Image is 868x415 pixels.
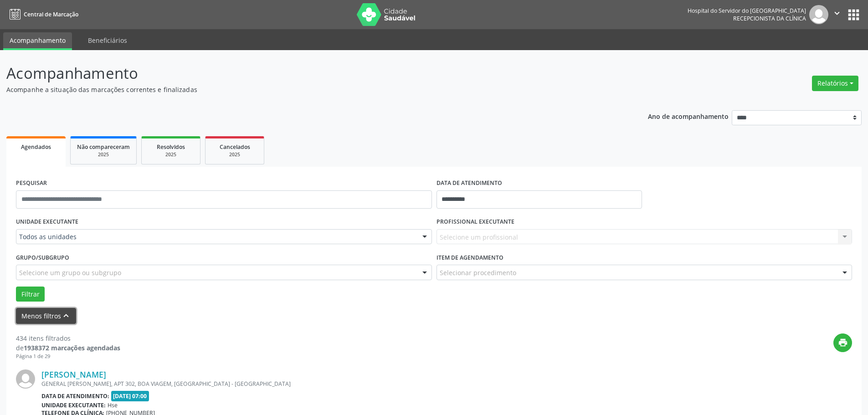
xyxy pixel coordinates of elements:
[16,308,76,324] button: Menos filtroskeyboard_arrow_up
[16,333,120,343] div: 434 itens filtrados
[19,268,121,277] span: Selecione um grupo ou subgrupo
[157,143,185,151] span: Resolvidos
[832,8,842,18] i: 
[437,251,503,265] label: Item de agendamento
[16,176,47,190] label: PESQUISAR
[108,401,118,409] span: Hse
[16,287,45,302] button: Filtrar
[77,143,130,151] span: Não compareceram
[440,268,516,277] span: Selecionar procedimento
[833,333,852,352] button: print
[148,151,194,158] div: 2025
[41,401,106,409] b: Unidade executante:
[41,380,715,388] div: GENERAL [PERSON_NAME], APT 302, BOA VIAGEM, [GEOGRAPHIC_DATA] - [GEOGRAPHIC_DATA]
[846,7,862,23] button: apps
[41,369,106,379] a: [PERSON_NAME]
[16,343,120,353] div: de
[6,7,78,22] a: Central de Marcação
[16,251,69,265] label: Grupo/Subgrupo
[16,215,78,229] label: UNIDADE EXECUTANTE
[212,151,257,158] div: 2025
[3,32,72,50] a: Acompanhamento
[111,391,149,401] span: [DATE] 07:00
[21,143,51,151] span: Agendados
[24,10,78,18] span: Central de Marcação
[688,7,806,15] div: Hospital do Servidor do [GEOGRAPHIC_DATA]
[828,5,846,24] button: 
[77,151,130,158] div: 2025
[838,338,848,348] i: print
[19,232,413,241] span: Todos as unidades
[16,353,120,360] div: Página 1 de 29
[16,369,35,389] img: img
[61,311,71,321] i: keyboard_arrow_up
[220,143,250,151] span: Cancelados
[812,76,858,91] button: Relatórios
[6,62,605,85] p: Acompanhamento
[809,5,828,24] img: img
[41,392,109,400] b: Data de atendimento:
[733,15,806,22] span: Recepcionista da clínica
[24,343,120,352] strong: 1938372 marcações agendadas
[648,110,729,122] p: Ano de acompanhamento
[437,215,514,229] label: PROFISSIONAL EXECUTANTE
[437,176,502,190] label: DATA DE ATENDIMENTO
[6,85,605,94] p: Acompanhe a situação das marcações correntes e finalizadas
[82,32,134,48] a: Beneficiários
